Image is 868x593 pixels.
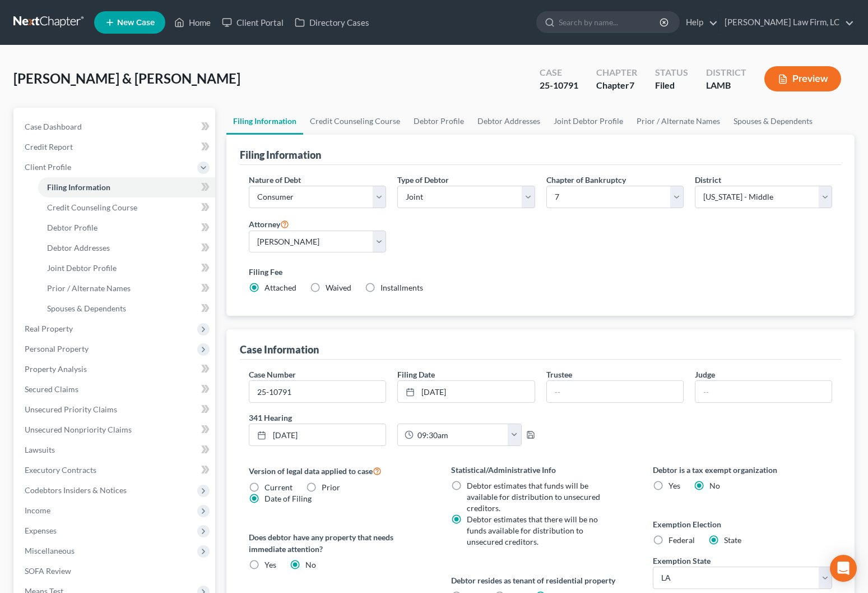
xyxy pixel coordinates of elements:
a: Debtor Profile [38,218,215,238]
a: Spouses & Dependents [727,108,819,135]
span: Unsecured Nonpriority Claims [25,425,132,434]
label: Version of legal data applied to case [249,464,428,477]
span: Date of Filing [264,494,312,503]
a: Debtor Addresses [471,108,547,135]
span: Debtor estimates that funds will be available for distribution to unsecured creditors. [467,481,600,513]
label: Filing Date [397,369,435,380]
label: Attorney [249,217,289,231]
a: Prior / Alternate Names [630,108,727,135]
div: District [706,66,746,79]
a: Executory Contracts [16,460,215,480]
span: Waived [326,283,351,292]
div: Chapter [596,79,637,92]
div: Filed [655,79,688,92]
span: Debtor estimates that there will be no funds available for distribution to unsecured creditors. [467,514,598,546]
label: Filing Fee [249,266,832,278]
span: Secured Claims [25,384,78,394]
span: Property Analysis [25,364,87,374]
a: Property Analysis [16,359,215,379]
div: Filing Information [240,148,321,162]
span: Installments [380,283,423,292]
input: Enter case number... [249,381,386,402]
div: Case [540,66,578,79]
span: Yes [669,481,680,490]
span: Real Property [25,324,73,333]
span: Current [264,482,293,492]
a: Unsecured Priority Claims [16,399,215,420]
a: Client Portal [216,12,289,33]
a: Debtor Profile [407,108,471,135]
label: District [695,174,721,186]
span: Unsecured Priority Claims [25,404,117,414]
div: Open Intercom Messenger [830,555,857,582]
span: Prior [322,482,340,492]
label: Exemption State [653,555,711,567]
span: Debtor Profile [47,223,98,232]
span: No [305,560,316,569]
a: Filing Information [38,177,215,197]
button: Preview [764,66,841,91]
div: LAMB [706,79,746,92]
div: Chapter [596,66,637,79]
span: Client Profile [25,162,71,172]
span: Miscellaneous [25,546,75,555]
span: Spouses & Dependents [47,304,126,313]
label: 341 Hearing [243,412,540,424]
label: Case Number [249,369,296,380]
label: Chapter of Bankruptcy [546,174,626,186]
a: Debtor Addresses [38,238,215,258]
label: Exemption Election [653,518,832,530]
label: Judge [695,369,715,380]
a: Secured Claims [16,379,215,399]
label: Does debtor have any property that needs immediate attention? [249,531,428,555]
a: Credit Counseling Course [38,197,215,218]
a: SOFA Review [16,561,215,581]
a: [DATE] [249,424,386,445]
span: Codebtors Insiders & Notices [25,485,127,495]
span: Federal [669,535,695,545]
input: Search by name... [559,12,661,33]
span: Prior / Alternate Names [47,283,131,293]
div: Case Information [240,343,319,356]
label: Type of Debtor [397,174,449,186]
div: Status [655,66,688,79]
a: [DATE] [398,381,534,402]
span: State [724,535,741,545]
label: Statistical/Administrative Info [451,464,630,476]
a: Filing Information [226,108,303,135]
a: Unsecured Nonpriority Claims [16,420,215,440]
span: No [709,481,720,490]
a: Home [169,12,216,33]
span: Yes [264,560,276,569]
span: SOFA Review [25,566,71,576]
span: Credit Report [25,142,73,151]
span: [PERSON_NAME] & [PERSON_NAME] [13,70,240,86]
input: -- [695,381,832,402]
input: -- [547,381,683,402]
span: Joint Debtor Profile [47,263,117,273]
a: Prior / Alternate Names [38,278,215,298]
span: Credit Counseling Course [47,203,137,212]
a: Lawsuits [16,440,215,460]
label: Nature of Debt [249,174,301,186]
a: Credit Counseling Course [303,108,407,135]
span: Executory Contracts [25,465,96,475]
span: Filing Information [47,182,110,192]
span: Case Dashboard [25,122,82,131]
a: Help [680,12,718,33]
span: 7 [629,80,634,90]
input: -- : -- [414,424,508,445]
a: Directory Cases [289,12,375,33]
a: [PERSON_NAME] Law Firm, LC [719,12,854,33]
a: Joint Debtor Profile [547,108,630,135]
span: Debtor Addresses [47,243,110,252]
span: Attached [264,283,296,292]
label: Debtor is a tax exempt organization [653,464,832,476]
a: Joint Debtor Profile [38,258,215,278]
span: Personal Property [25,344,89,353]
label: Trustee [546,369,572,380]
span: Lawsuits [25,445,55,454]
div: 25-10791 [540,79,578,92]
label: Debtor resides as tenant of residential property [451,574,630,586]
a: Case Dashboard [16,117,215,137]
